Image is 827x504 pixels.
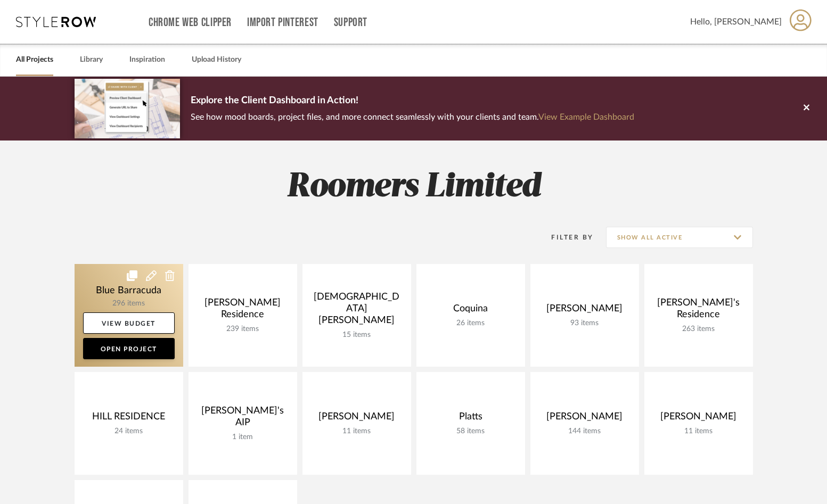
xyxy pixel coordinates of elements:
div: 11 items [311,427,403,436]
img: d5d033c5-7b12-40c2-a960-1ecee1989c38.png [75,79,180,138]
div: Coquina [425,303,517,319]
div: 24 items [83,427,175,436]
div: 239 items [197,325,289,334]
div: 144 items [539,427,631,436]
div: 11 items [653,427,744,436]
div: [PERSON_NAME] [311,411,403,427]
a: Upload History [192,53,241,67]
div: Filter By [538,232,594,243]
div: HILL RESIDENCE [83,411,175,427]
div: [PERSON_NAME] Residence [197,297,289,325]
div: 26 items [425,319,517,328]
a: View Budget [83,312,175,334]
a: Chrome Web Clipper [149,18,232,27]
a: Inspiration [129,53,165,67]
a: Library [80,53,103,67]
div: [DEMOGRAPHIC_DATA][PERSON_NAME] [311,291,403,331]
a: View Example Dashboard [538,113,634,121]
h2: Roomers Limited [30,167,797,207]
div: [PERSON_NAME] [653,411,744,427]
a: Support [334,18,367,27]
a: Open Project [83,338,175,359]
div: 93 items [539,319,631,328]
div: [PERSON_NAME]'s AIP [197,405,289,433]
a: Import Pinterest [247,18,318,27]
div: 263 items [653,325,744,334]
div: 15 items [311,331,403,340]
span: Hello, [PERSON_NAME] [690,15,782,28]
p: Explore the Client Dashboard in Action! [191,93,634,110]
div: [PERSON_NAME] [539,411,631,427]
div: Platts [425,411,517,427]
a: All Projects [16,53,53,67]
p: See how mood boards, project files, and more connect seamlessly with your clients and team. [191,110,634,125]
div: [PERSON_NAME]'s Residence [653,297,744,325]
div: 1 item [197,433,289,442]
div: 58 items [425,427,517,436]
div: [PERSON_NAME] [539,303,631,319]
